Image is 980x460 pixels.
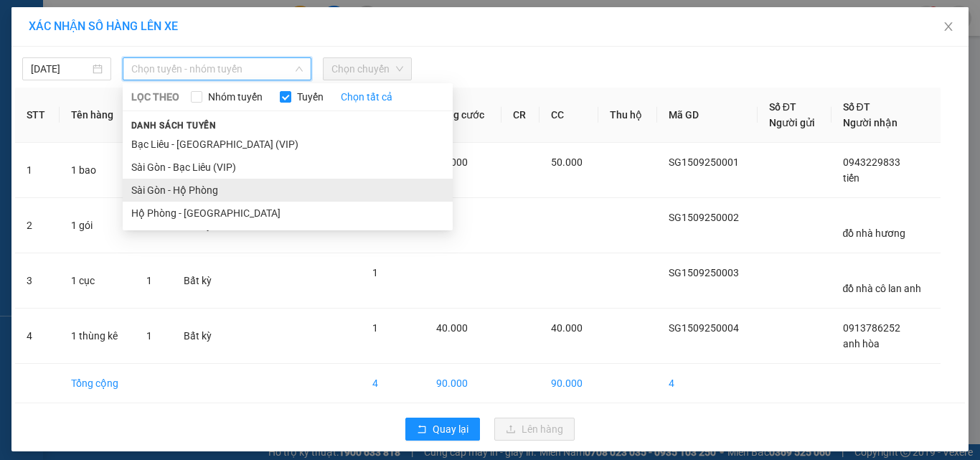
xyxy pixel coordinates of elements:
[372,267,378,278] span: 1
[31,61,90,77] input: 15/09/2025
[943,21,954,32] span: close
[172,253,227,309] td: Bất kỳ
[843,283,922,294] span: đồ nhà cô lan anh
[172,309,227,364] td: Bất kỳ
[15,198,60,253] td: 2
[598,88,658,143] th: Thu hộ
[291,89,329,105] span: Tuyến
[551,322,583,334] span: 40.000
[843,322,900,334] span: 0913786252
[372,322,378,334] span: 1
[15,253,60,309] td: 3
[540,364,598,403] td: 90.000
[843,338,880,349] span: anh hòa
[928,7,969,47] button: Close
[202,89,268,105] span: Nhóm tuyến
[131,89,179,105] span: LỌC THEO
[669,212,739,223] span: SG1509250002
[123,156,453,179] li: Sài Gòn - Bạc Liêu (VIP)
[60,198,135,253] td: 1 gói
[494,418,575,441] button: uploadLên hàng
[405,418,480,441] button: rollbackQuay lại
[843,156,900,168] span: 0943229833
[60,88,135,143] th: Tên hàng
[436,322,468,334] span: 40.000
[123,119,225,132] span: Danh sách tuyến
[669,322,739,334] span: SG1509250004
[433,421,468,437] span: Quay lại
[295,65,303,73] span: down
[501,88,540,143] th: CR
[146,275,152,286] span: 1
[341,89,392,105] a: Chọn tất cả
[669,267,739,278] span: SG1509250003
[331,58,403,80] span: Chọn chuyến
[551,156,583,168] span: 50.000
[657,364,757,403] td: 4
[843,227,906,239] span: đồ nhà hương
[769,101,796,113] span: Số ĐT
[425,88,501,143] th: Tổng cước
[123,179,453,202] li: Sài Gòn - Hộ Phòng
[843,101,870,113] span: Số ĐT
[669,156,739,168] span: SG1509250001
[60,143,135,198] td: 1 bao
[843,117,897,128] span: Người nhận
[361,364,425,403] td: 4
[131,58,303,80] span: Chọn tuyến - nhóm tuyến
[15,143,60,198] td: 1
[657,88,757,143] th: Mã GD
[60,253,135,309] td: 1 cục
[15,88,60,143] th: STT
[540,88,598,143] th: CC
[123,133,453,156] li: Bạc Liêu - [GEOGRAPHIC_DATA] (VIP)
[843,172,859,184] span: tiến
[60,309,135,364] td: 1 thùng kê
[29,19,178,33] span: XÁC NHẬN SỐ HÀNG LÊN XE
[15,309,60,364] td: 4
[417,424,427,436] span: rollback
[425,364,501,403] td: 90.000
[60,364,135,403] td: Tổng cộng
[769,117,815,128] span: Người gửi
[146,330,152,342] span: 1
[123,202,453,225] li: Hộ Phòng - [GEOGRAPHIC_DATA]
